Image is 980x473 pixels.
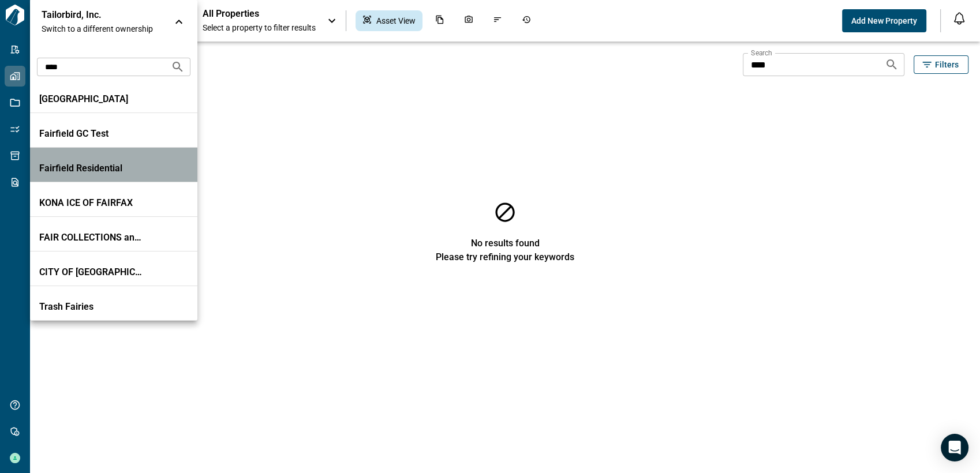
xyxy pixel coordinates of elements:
[39,163,143,174] p: Fairfield Residential
[39,232,143,243] p: FAIR COLLECTIONS and OUTSOURCING INC
[42,23,163,35] span: Switch to a different ownership
[39,301,143,313] p: Trash Fairies
[42,9,145,21] p: Tailorbird, Inc.
[39,128,143,140] p: Fairfield GC Test
[941,434,968,461] div: Open Intercom Messenger
[39,197,143,209] p: KONA ICE OF FAIRFAX
[39,266,143,278] p: CITY OF [GEOGRAPHIC_DATA]
[166,55,189,78] button: Search organizations
[39,93,143,105] p: [GEOGRAPHIC_DATA]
